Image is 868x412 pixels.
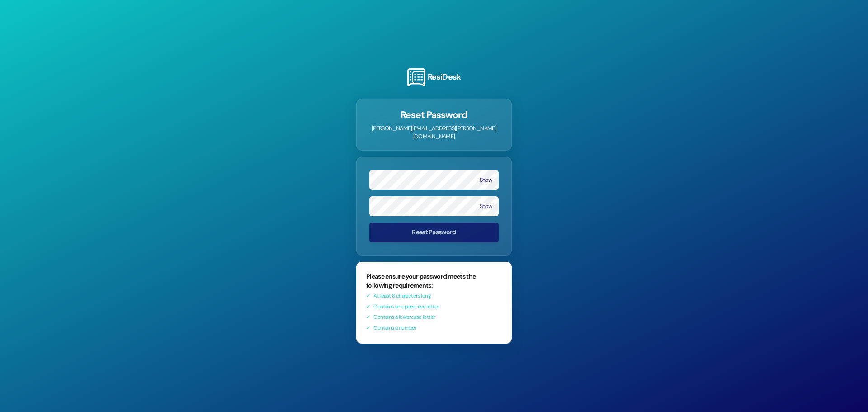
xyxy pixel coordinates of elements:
[366,124,502,141] p: [PERSON_NAME][EMAIL_ADDRESS][PERSON_NAME][DOMAIN_NAME]
[369,223,499,242] button: Reset Password
[428,72,461,82] h3: ResiDesk
[366,109,502,121] h1: Reset Password
[366,272,476,289] b: Please ensure your password meets the following requirements:
[366,323,502,332] div: Contains a number
[407,68,425,86] img: ResiDesk Logo
[366,291,502,300] div: At least 8 characters long
[366,302,502,311] div: Contains an uppercase letter
[480,177,492,183] button: Show
[366,313,502,322] div: Contains a lowercase letter
[480,203,492,209] button: Show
